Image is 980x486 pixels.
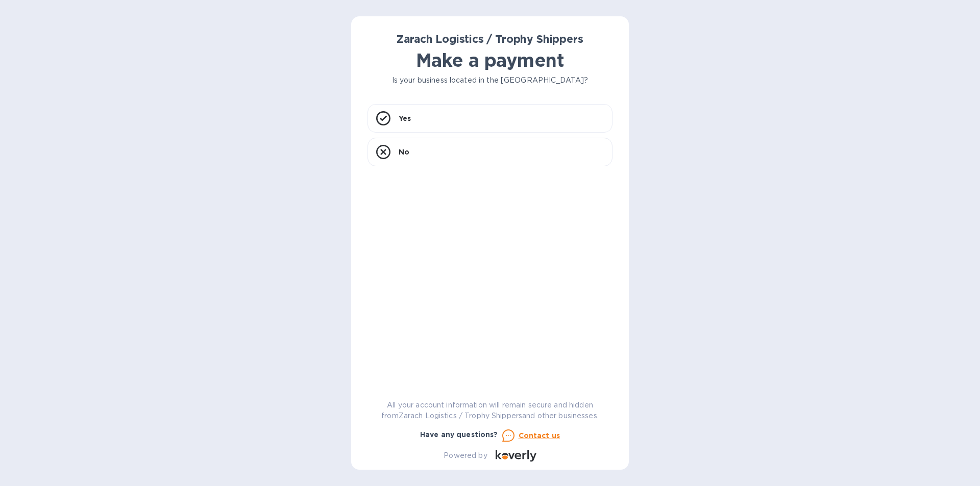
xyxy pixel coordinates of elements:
b: Zarach Logistics / Trophy Shippers [397,33,583,45]
b: Have any questions? [420,430,498,439]
p: Powered by [444,450,487,461]
h1: Make a payment [367,49,612,71]
p: Yes [399,113,411,123]
p: No [399,147,409,157]
p: Is your business located in the [GEOGRAPHIC_DATA]? [367,75,612,86]
u: Contact us [519,431,560,440]
p: All your account information will remain secure and hidden from Zarach Logistics / Trophy Shipper... [367,400,612,421]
